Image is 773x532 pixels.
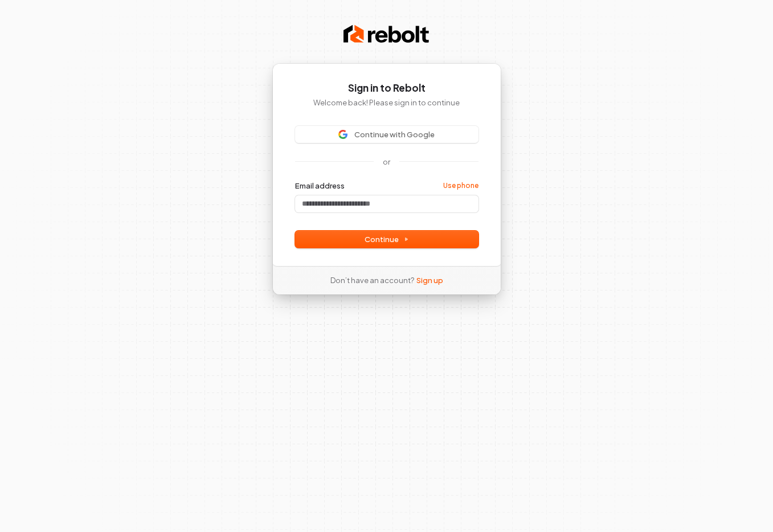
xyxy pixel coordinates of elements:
img: Rebolt Logo [343,23,429,46]
img: Sign in with Google [338,130,347,139]
a: Use phone [443,181,478,190]
button: Sign in with GoogleContinue with Google [295,126,478,143]
span: Continue [365,234,409,244]
p: or [383,157,390,167]
p: Welcome back! Please sign in to continue [295,97,478,108]
a: Sign up [416,275,443,285]
label: Email address [295,181,345,191]
h1: Sign in to Rebolt [295,81,478,95]
button: Continue [295,231,478,248]
span: Don’t have an account? [330,275,414,285]
span: Continue with Google [354,129,435,140]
